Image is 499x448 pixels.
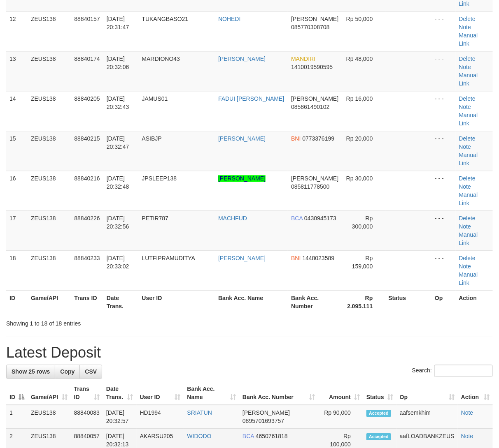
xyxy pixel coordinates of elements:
[28,381,71,405] th: Game/API: activate to sort column ascending
[243,418,284,424] span: Copy 0895701693757 to clipboard
[6,381,28,405] th: ID: activate to sort column descending
[55,365,80,379] a: Copy
[346,16,373,22] span: Rp 50,000
[142,255,195,261] span: LUTFIPRAMUDITYA
[302,255,334,261] span: Copy 1448023589 to clipboard
[461,433,473,439] a: Note
[218,95,284,102] a: FADUI [PERSON_NAME]
[346,95,373,102] span: Rp 16,000
[342,290,385,314] th: Rp 2.095.111
[74,135,100,142] span: 88840215
[218,175,266,182] a: [PERSON_NAME]
[71,381,103,405] th: Trans ID: activate to sort column ascending
[184,381,240,405] th: Bank Acc. Name: activate to sort column ascending
[304,215,336,222] span: Copy 0430945173 to clipboard
[142,175,177,182] span: JPSLEEP138
[459,271,478,286] a: Manual Link
[6,210,28,250] td: 17
[218,55,266,62] a: [PERSON_NAME]
[431,250,455,290] td: - - -
[363,381,396,405] th: Status: activate to sort column ascending
[459,143,471,150] a: Note
[107,95,129,110] span: [DATE] 20:32:43
[243,409,290,416] span: [PERSON_NAME]
[6,51,28,91] td: 13
[243,433,254,439] span: BCA
[12,368,50,375] span: Show 25 rows
[107,175,129,190] span: [DATE] 20:32:48
[459,64,471,70] a: Note
[103,381,137,405] th: Date Trans.: activate to sort column ascending
[6,344,493,361] h1: Latest Deposit
[187,433,212,439] a: WIDODO
[6,171,28,210] td: 16
[107,215,129,230] span: [DATE] 20:32:56
[291,24,329,30] span: Copy 085770308708 to clipboard
[459,16,476,22] a: Delete
[218,16,240,22] a: NOHEDI
[103,405,137,429] td: [DATE] 20:32:57
[6,250,28,290] td: 18
[187,409,212,416] a: SRIATUN
[346,55,373,62] span: Rp 48,000
[28,250,71,290] td: ZEUS138
[239,381,318,405] th: Bank Acc. Number: activate to sort column ascending
[459,135,476,142] a: Delete
[28,131,71,171] td: ZEUS138
[458,381,493,405] th: Action: activate to sort column ascending
[71,405,103,429] td: 88840083
[28,51,71,91] td: ZEUS138
[6,290,28,314] th: ID
[291,95,338,102] span: [PERSON_NAME]
[385,290,432,314] th: Status
[107,135,129,150] span: [DATE] 20:32:47
[459,24,471,30] a: Note
[256,433,288,439] span: Copy 4650761818 to clipboard
[74,16,100,22] span: 88840157
[434,365,493,377] input: Search:
[142,16,188,22] span: TUKANGBASO21
[346,135,373,142] span: Rp 20,000
[459,215,476,222] a: Delete
[28,11,71,51] td: ZEUS138
[107,55,129,70] span: [DATE] 20:32:06
[60,368,75,375] span: Copy
[291,255,301,261] span: BNI
[352,255,373,270] span: Rp 159,000
[352,215,373,230] span: Rp 300,000
[28,290,71,314] th: Game/API
[459,104,471,110] a: Note
[459,183,471,190] a: Note
[396,405,458,429] td: aafsemkhim
[103,290,139,314] th: Date Trans.
[459,263,471,270] a: Note
[74,255,100,261] span: 88840233
[366,410,391,417] span: Accepted
[6,405,28,429] td: 1
[291,64,333,70] span: Copy 1410019590595 to clipboard
[74,95,100,102] span: 88840205
[459,255,476,261] a: Delete
[431,210,455,250] td: - - -
[291,135,301,142] span: BNI
[74,175,100,182] span: 88840216
[291,104,329,110] span: Copy 085861490102 to clipboard
[318,405,363,429] td: Rp 90,000
[291,175,338,182] span: [PERSON_NAME]
[346,175,373,182] span: Rp 30,000
[431,51,455,91] td: - - -
[456,290,493,314] th: Action
[142,55,180,62] span: MARDIONO43
[28,171,71,210] td: ZEUS138
[302,135,334,142] span: Copy 0773376199 to clipboard
[459,175,476,182] a: Delete
[107,16,129,30] span: [DATE] 20:31:47
[71,290,103,314] th: Trans ID
[28,405,71,429] td: ZEUS138
[291,215,303,222] span: BCA
[459,112,478,127] a: Manual Link
[28,210,71,250] td: ZEUS138
[85,368,97,375] span: CSV
[28,91,71,131] td: ZEUS138
[461,409,473,416] a: Note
